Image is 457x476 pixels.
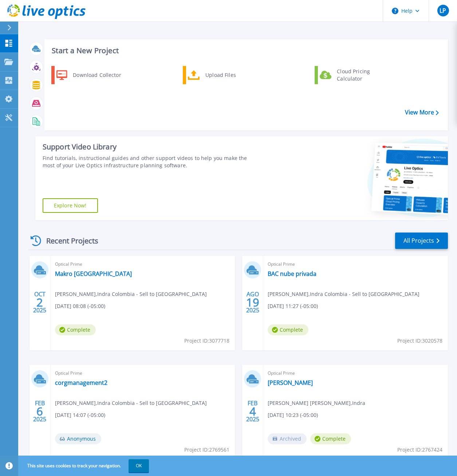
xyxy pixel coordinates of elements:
[55,270,132,277] a: Makro [GEOGRAPHIC_DATA]
[33,398,47,425] div: FEB 2025
[246,289,260,316] div: AGO 2025
[129,459,149,472] button: OK
[397,337,442,345] span: Project ID: 3020578
[397,446,442,454] span: Project ID: 2767424
[36,408,43,414] span: 6
[268,369,444,377] span: Optical Prime
[20,459,149,472] span: This site uses cookies to track your navigation.
[268,270,316,277] a: BAC nube privada
[268,433,307,444] span: Archived
[246,299,259,305] span: 19
[268,260,444,268] span: Optical Prime
[268,324,308,335] span: Complete
[28,232,108,250] div: Recent Projects
[55,379,107,386] a: corgmanagement2
[440,8,446,13] span: LP
[52,47,438,55] h3: Start a New Project
[55,290,207,298] span: [PERSON_NAME] , Indra Colombia - Sell to [GEOGRAPHIC_DATA]
[246,398,260,425] div: FEB 2025
[55,433,101,444] span: Anonymous
[268,379,313,386] a: [PERSON_NAME]
[36,299,43,305] span: 2
[202,68,256,82] div: Upload Files
[249,408,256,414] span: 4
[33,289,47,316] div: OCT 2025
[55,260,231,268] span: Optical Prime
[268,302,318,310] span: [DATE] 11:27 (-05:00)
[43,198,98,213] a: Explore Now!
[69,68,124,82] div: Download Collector
[315,66,389,84] a: Cloud Pricing Calculator
[55,324,96,335] span: Complete
[268,290,419,298] span: [PERSON_NAME] , Indra Colombia - Sell to [GEOGRAPHIC_DATA]
[333,68,387,82] div: Cloud Pricing Calculator
[55,399,207,407] span: [PERSON_NAME] , Indra Colombia - Sell to [GEOGRAPHIC_DATA]
[43,155,257,169] div: Find tutorials, instructional guides and other support videos to help you make the most of your L...
[184,446,229,454] span: Project ID: 2769561
[405,109,439,116] a: View More
[55,411,105,419] span: [DATE] 14:07 (-05:00)
[268,411,318,419] span: [DATE] 10:23 (-05:00)
[395,233,448,249] a: All Projects
[55,369,231,377] span: Optical Prime
[184,337,229,345] span: Project ID: 3077718
[183,66,257,84] a: Upload Files
[43,142,257,152] div: Support Video Library
[51,66,126,84] a: Download Collector
[310,433,351,444] span: Complete
[55,302,105,310] span: [DATE] 08:08 (-05:00)
[268,399,365,407] span: [PERSON_NAME] [PERSON_NAME] , Indra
